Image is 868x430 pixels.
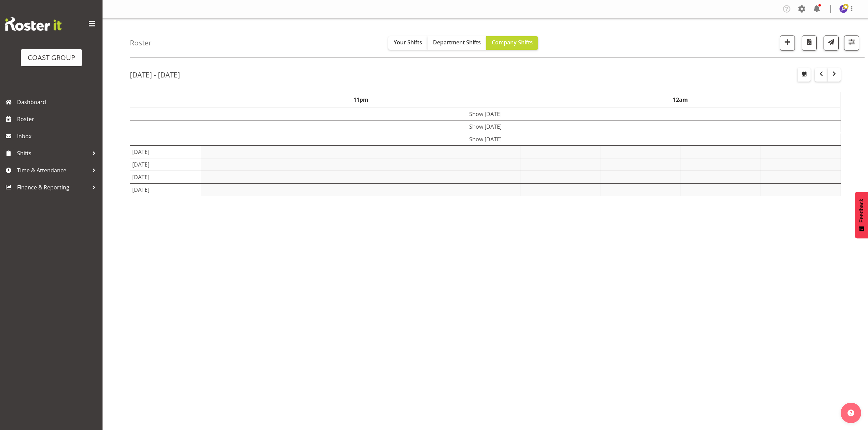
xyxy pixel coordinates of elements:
[388,36,428,50] button: Your Shifts
[855,192,868,238] button: Feedback - Show survey
[394,39,422,46] span: Your Shifts
[17,165,89,175] span: Time & Attendance
[130,70,180,79] h2: [DATE] - [DATE]
[858,199,865,223] span: Feedback
[17,148,89,158] span: Shifts
[844,35,859,51] button: Filter Shifts
[492,39,533,46] span: Company Shifts
[824,35,839,51] button: Send a list of all shifts for the selected filtered period to all rostered employees.
[130,183,201,196] td: [DATE]
[130,133,841,145] td: Show [DATE]
[839,5,847,13] img: jeremy-zhu10018.jpg
[17,131,99,141] span: Inbox
[433,39,481,46] span: Department Shifts
[802,35,817,51] button: Download a PDF of the roster according to the set date range.
[521,92,841,107] th: 12am
[486,36,538,50] button: Company Shifts
[130,171,201,183] td: [DATE]
[798,68,811,82] button: Select a specific date within the roster.
[17,114,99,124] span: Roster
[28,53,75,63] div: COAST GROUP
[17,182,89,192] span: Finance & Reporting
[428,36,486,50] button: Department Shifts
[130,145,201,158] td: [DATE]
[130,39,152,47] h4: Roster
[780,35,795,51] button: Add a new shift
[130,120,841,133] td: Show [DATE]
[17,97,99,107] span: Dashboard
[130,158,201,171] td: [DATE]
[201,92,521,107] th: 11pm
[847,410,854,416] img: help-xxl-2.png
[5,17,62,31] img: Rosterit website logo
[130,107,841,120] td: Show [DATE]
